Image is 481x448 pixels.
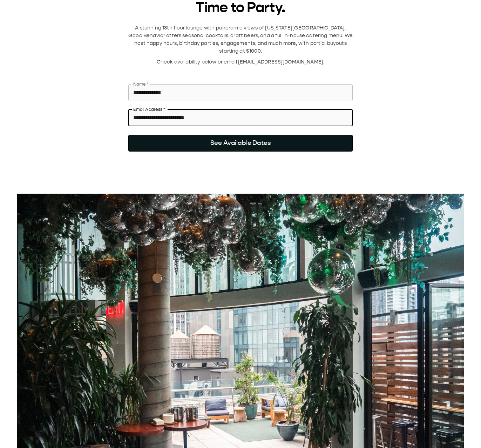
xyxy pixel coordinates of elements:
[128,135,353,152] button: See Available Dates
[157,59,238,65] span: Check availability below or email
[128,24,353,55] p: A stunning 18th floor lounge with panoramic views of [US_STATE][GEOGRAPHIC_DATA]. Good Behavior o...
[133,106,165,112] label: Email Address
[238,59,324,65] span: [EMAIL_ADDRESS][DOMAIN_NAME].
[133,81,148,87] label: Name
